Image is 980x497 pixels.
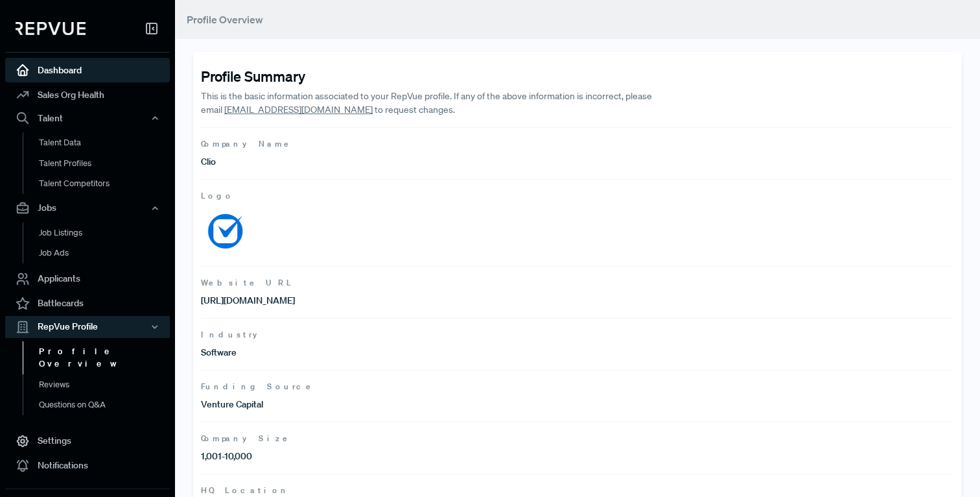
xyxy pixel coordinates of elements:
[224,104,373,115] a: [EMAIL_ADDRESS][DOMAIN_NAME]
[5,82,170,107] a: Sales Org Health
[23,223,187,243] a: Job Listings
[16,22,86,35] img: RepVue
[201,90,653,117] p: This is the basic information associated to your RepVue profile. If any of the above information ...
[23,132,187,153] a: Talent Data
[201,67,954,84] h4: Profile Summary
[23,374,187,395] a: Reviews
[5,197,170,219] button: Jobs
[201,155,577,169] p: Clio
[5,316,170,338] button: RepVue Profile
[23,341,187,374] a: Profile Overview
[23,173,187,194] a: Talent Competitors
[201,190,954,202] span: Logo
[201,450,577,463] p: 1,001-10,000
[201,398,577,411] p: Venture Capital
[187,13,263,26] span: Profile Overview
[5,267,170,291] a: Applicants
[23,243,187,263] a: Job Ads
[201,138,954,150] span: Company Name
[201,433,954,444] span: Company Size
[201,294,577,308] p: [URL][DOMAIN_NAME]
[23,394,187,415] a: Questions on Q&A
[201,207,250,256] img: Logo
[201,277,954,289] span: Website URL
[5,454,170,478] a: Notifications
[5,291,170,316] a: Battlecards
[5,58,170,82] a: Dashboard
[5,107,170,129] button: Talent
[201,381,954,393] span: Funding Source
[201,346,577,359] p: Software
[201,329,954,341] span: Industry
[5,429,170,454] a: Settings
[201,485,954,496] span: HQ Location
[23,153,187,174] a: Talent Profiles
